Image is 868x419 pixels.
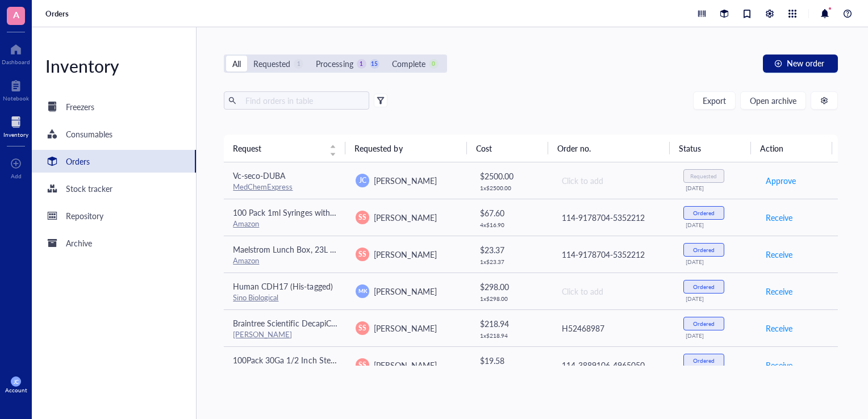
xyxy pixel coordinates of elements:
input: Find orders in table [241,92,365,109]
div: 1 x $ 23.37 [480,258,542,265]
div: [DATE] [686,332,747,339]
th: Action [751,135,832,162]
div: 1 [294,59,303,69]
span: Human CDH17 (His-tagged) [233,280,332,292]
span: Braintree Scientific DecapiCones for Rats, 4 Dispensers, 50 Cones/ea [233,317,474,329]
span: JC [359,175,366,186]
div: Notebook [3,95,29,102]
div: $ 2500.00 [480,170,542,182]
td: 114-9178704-5352212 [552,199,674,236]
td: Click to add [552,162,674,199]
td: Click to add [552,273,674,309]
div: [DATE] [686,185,747,191]
button: Receive [765,356,793,374]
button: Open archive [740,91,806,110]
div: 15 [370,59,379,69]
a: Archive [32,232,196,254]
button: Receive [765,245,793,263]
span: SS [358,212,366,223]
span: Open archive [750,96,796,105]
a: Consumables [32,123,196,145]
span: Vc-seco-DUBA [233,170,285,181]
a: Dashboard [2,40,30,65]
div: $ 23.37 [480,244,542,256]
a: Amazon [233,218,259,229]
div: Archive [66,237,92,249]
span: SS [358,323,366,333]
span: Receive [766,211,792,224]
button: New order [763,55,838,73]
div: Click to add [562,285,665,298]
div: 1 x $ 298.00 [480,295,542,302]
span: Receive [766,322,792,334]
span: Receive [766,359,792,371]
div: Repository [66,209,103,222]
div: 1 x $ 218.94 [480,332,542,339]
a: [PERSON_NAME] [233,329,292,340]
span: Approve [766,174,796,187]
button: Export [693,91,736,110]
div: Ordered [693,320,715,327]
span: Maelstrom Lunch Box, 23L Insulated Lunch Bag, Expandable Double Deck Cooler Bag, Lightweight Leak... [233,244,853,255]
a: Notebook [3,77,29,102]
span: JC [13,379,19,385]
div: 114-9178704-5352212 [562,248,665,261]
div: Complete [392,57,425,70]
button: Approve [765,171,796,190]
td: 114-9178704-5352212 [552,236,674,273]
div: [DATE] [686,221,747,228]
div: Stock tracker [66,182,112,195]
span: Request [233,142,323,154]
a: Sino Biological [233,292,278,303]
span: A [13,7,19,22]
span: Export [703,96,726,105]
button: Receive [765,208,793,227]
a: Inventory [3,113,28,138]
button: Receive [765,282,793,300]
span: [PERSON_NAME] [374,286,436,297]
div: 114-9178704-5352212 [562,211,665,224]
span: [PERSON_NAME] [374,212,436,223]
div: 0 [429,59,439,69]
th: Request [224,135,345,162]
div: Processing [316,57,353,70]
div: $ 67.60 [480,207,542,219]
div: Dashboard [2,58,30,65]
span: SS [358,360,366,370]
a: Orders [45,9,71,19]
div: Orders [66,155,90,167]
span: [PERSON_NAME] [374,175,436,186]
div: Requested [690,173,717,179]
div: segmented control [224,55,446,73]
div: 1 [357,59,366,69]
div: Ordered [693,357,715,364]
div: [DATE] [686,258,747,265]
div: 4 x $ 16.90 [480,221,542,228]
th: Status [670,135,751,162]
div: H52468987 [562,322,665,334]
div: Inventory [32,55,196,77]
div: Ordered [693,283,715,290]
span: 100Pack 30Ga 1/2 Inch Sterile Disposable Injection Needle with Cap for Scientific and Industrial ... [233,354,716,366]
div: Consumables [66,128,112,140]
div: $ 218.94 [480,317,542,330]
span: 100 Pack 1ml Syringes with Needle - 27G 1/2 inch Disposable 1cc Luer Lock Syringe for Scientific ... [233,207,708,218]
div: Inventory [3,131,28,138]
div: Freezers [66,100,94,113]
button: Receive [765,319,793,337]
div: All [232,57,241,70]
span: MK [358,287,367,295]
td: 114-3889106-4965050 [552,346,674,383]
a: Stock tracker [32,177,196,200]
div: Requested [253,57,290,70]
a: Freezers [32,95,196,118]
div: Account [5,387,27,393]
th: Requested by [345,135,467,162]
span: [PERSON_NAME] [374,359,436,371]
div: 1 x $ 2500.00 [480,185,542,191]
div: Ordered [693,209,715,216]
span: [PERSON_NAME] [374,322,436,334]
a: Amazon [233,255,259,266]
span: [PERSON_NAME] [374,249,436,260]
div: Ordered [693,246,715,253]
